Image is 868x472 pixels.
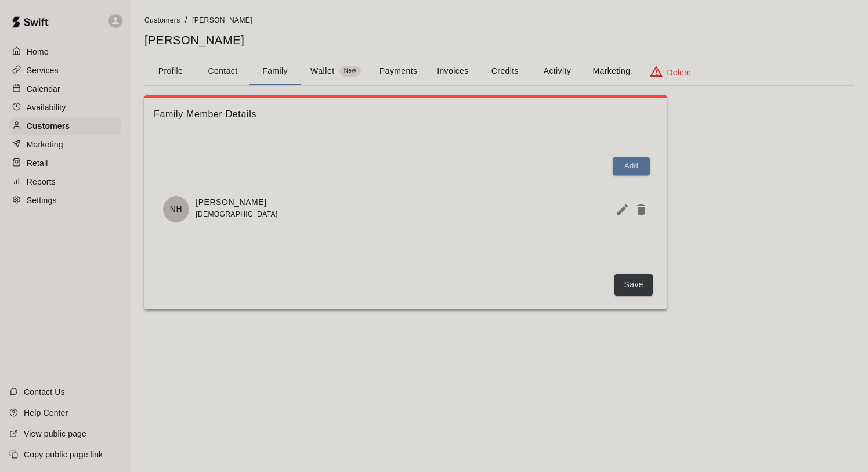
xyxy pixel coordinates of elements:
button: Payments [370,57,426,85]
button: Family [249,57,301,85]
nav: breadcrumb [144,14,854,27]
div: basic tabs example [144,57,854,85]
button: Marketing [583,57,639,85]
a: Marketing [9,136,121,153]
a: Availability [9,99,121,116]
button: Profile [144,57,197,85]
li: / [185,14,187,26]
p: Delete [667,67,691,78]
button: Delete [630,198,648,221]
a: Retail [9,154,121,172]
p: Reports [27,176,56,188]
p: Help Center [24,407,68,419]
p: Availability [27,102,66,113]
button: Save [614,274,653,296]
a: Customers [9,117,121,135]
p: Copy public page link [24,449,103,460]
span: Customers [144,16,180,24]
p: Home [27,46,49,57]
button: Edit Member [611,198,630,221]
a: Home [9,43,121,60]
p: Retail [27,157,48,169]
a: Services [9,62,121,79]
a: Customers [144,15,180,24]
p: Marketing [27,139,63,150]
p: View public page [24,428,86,439]
button: Invoices [426,57,479,85]
span: [PERSON_NAME] [192,16,252,24]
button: Contact [197,57,249,85]
span: [DEMOGRAPHIC_DATA] [196,210,277,218]
button: Add [613,157,650,175]
h5: [PERSON_NAME] [144,33,854,48]
span: New [339,67,361,75]
p: Settings [27,194,57,206]
p: Customers [27,120,70,132]
p: Wallet [310,65,335,77]
a: Reports [9,173,121,190]
div: Noah Hill [163,196,189,222]
p: [PERSON_NAME] [196,196,277,208]
p: Calendar [27,83,60,95]
p: NH [170,203,182,215]
p: Contact Us [24,386,65,398]
a: Settings [9,192,121,209]
button: Credits [479,57,531,85]
span: Family Member Details [154,107,657,122]
p: Services [27,64,59,76]
button: Activity [531,57,583,85]
a: Calendar [9,80,121,98]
